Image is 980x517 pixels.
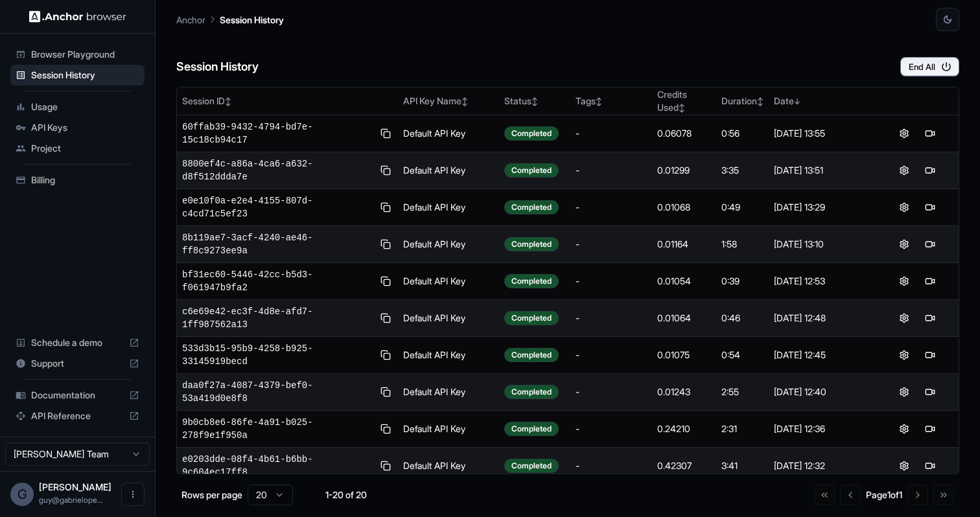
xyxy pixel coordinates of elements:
span: Documentation [31,389,124,402]
span: Session History [31,69,139,82]
td: Default API Key [398,115,499,152]
span: Schedule a demo [31,336,124,349]
span: guy@gabrieloperator.com [39,495,103,505]
div: Credits Used [657,88,711,114]
div: [DATE] 12:45 [774,349,870,362]
div: 0.01064 [657,312,711,325]
div: 0.42307 [657,459,711,472]
div: 0.01299 [657,164,711,177]
div: G [10,483,34,506]
div: 0.01068 [657,201,711,214]
div: [DATE] 13:51 [774,164,870,177]
span: ↓ [794,97,800,106]
span: c6e69e42-ec3f-4d8e-afd7-1ff987562a13 [182,305,373,331]
td: Default API Key [398,263,499,300]
div: 2:55 [721,385,764,398]
div: Completed [504,348,559,362]
span: API Keys [31,121,139,134]
span: bf31ec60-5446-42cc-b5d3-f061947b9fa2 [182,268,373,294]
div: 0:54 [721,349,764,362]
img: Anchor Logo [29,10,126,23]
div: - [576,349,647,362]
div: Usage [10,97,145,117]
div: Browser Playground [10,44,145,65]
span: Support [31,357,124,370]
div: Completed [504,385,559,399]
span: ↕ [679,103,685,113]
td: Default API Key [398,337,499,374]
div: 0.06078 [657,127,711,140]
span: 8800ef4c-a86a-4ca6-a632-d8f512ddda7e [182,157,373,183]
span: API Reference [31,409,124,422]
div: 0.01164 [657,238,711,251]
div: API Keys [10,117,145,138]
td: Default API Key [398,448,499,485]
div: 3:41 [721,459,764,472]
div: - [576,275,647,288]
div: Tags [576,95,647,108]
div: - [576,459,647,472]
div: [DATE] 13:29 [774,201,870,214]
p: Anchor [176,13,205,27]
span: e0203dde-08f4-4b61-b6bb-9c604ec17ff8 [182,453,373,479]
div: - [576,312,647,325]
div: - [576,127,647,140]
nav: breadcrumb [176,12,284,27]
div: [DATE] 13:10 [774,238,870,251]
div: Session History [10,65,145,86]
div: Status [504,95,565,108]
span: Usage [31,100,139,113]
div: Completed [504,274,559,288]
span: e0e10f0a-e2e4-4155-807d-c4cd71c5ef23 [182,194,373,220]
span: ↕ [225,97,231,106]
div: 0:49 [721,201,764,214]
div: - [576,164,647,177]
div: Documentation [10,385,145,406]
div: 0.01075 [657,349,711,362]
div: [DATE] 12:48 [774,312,870,325]
div: [DATE] 13:55 [774,127,870,140]
div: - [576,422,647,435]
td: Default API Key [398,374,499,411]
p: Rows per page [181,488,242,501]
div: 0:39 [721,275,764,288]
div: Support [10,353,145,374]
span: Billing [31,174,139,187]
div: Completed [504,311,559,325]
td: Default API Key [398,411,499,448]
div: [DATE] 12:53 [774,275,870,288]
div: Project [10,138,145,159]
span: ↕ [531,97,538,106]
div: Date [774,95,870,108]
td: Default API Key [398,226,499,263]
div: Completed [504,459,559,473]
div: 2:31 [721,422,764,435]
button: End All [900,57,959,76]
span: ↕ [757,97,764,106]
div: [DATE] 12:40 [774,385,870,398]
div: [DATE] 12:36 [774,422,870,435]
div: 0:46 [721,312,764,325]
div: Completed [504,422,559,436]
div: API Key Name [403,95,494,108]
div: Completed [504,163,559,178]
h6: Session History [176,58,259,76]
span: 8b119ae7-3acf-4240-ae46-ff8c9273ee9a [182,231,373,257]
div: Completed [504,200,559,214]
span: Project [31,142,139,155]
div: 0:56 [721,127,764,140]
td: Default API Key [398,300,499,337]
div: Duration [721,95,764,108]
span: ↕ [461,97,468,106]
div: Completed [504,126,559,141]
div: 0.24210 [657,422,711,435]
div: 1:58 [721,238,764,251]
div: API Reference [10,406,145,426]
span: Guy Reiffers [39,481,111,492]
td: Default API Key [398,152,499,189]
div: - [576,385,647,398]
span: daa0f27a-4087-4379-bef0-53a419d0e8f8 [182,379,373,405]
div: 0.01054 [657,275,711,288]
div: - [576,238,647,251]
span: Browser Playground [31,48,139,61]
